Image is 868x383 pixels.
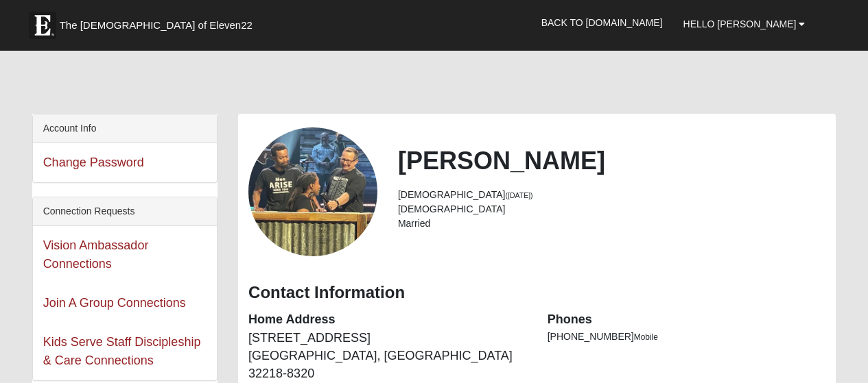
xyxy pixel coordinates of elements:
[673,7,816,41] a: Hello [PERSON_NAME]
[248,330,527,382] dd: [STREET_ADDRESS] [GEOGRAPHIC_DATA], [GEOGRAPHIC_DATA] 32218-8320
[33,114,217,143] div: Account Info
[506,191,533,199] small: ([DATE])
[33,197,217,226] div: Connection Requests
[248,127,377,256] a: View Fullsize Photo
[398,188,825,202] li: [DEMOGRAPHIC_DATA]
[22,5,296,39] a: The [DEMOGRAPHIC_DATA] of Eleven22
[43,238,149,271] a: Vision Ambassador Connections
[29,12,56,39] img: Eleven22 logo
[531,5,673,40] a: Back to [DOMAIN_NAME]
[548,330,826,344] li: [PHONE_NUMBER]
[248,311,527,329] dt: Home Address
[398,202,825,217] li: [DEMOGRAPHIC_DATA]
[43,296,186,310] a: Join A Group Connections
[248,283,825,303] h3: Contact Information
[398,217,825,231] li: Married
[683,18,797,29] span: Hello [PERSON_NAME]
[398,146,825,175] h2: [PERSON_NAME]
[548,311,826,329] dt: Phones
[60,18,253,32] span: The [DEMOGRAPHIC_DATA] of Eleven22
[43,335,201,367] a: Kids Serve Staff Discipleship & Care Connections
[634,332,658,342] span: Mobile
[43,156,144,169] a: Change Password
